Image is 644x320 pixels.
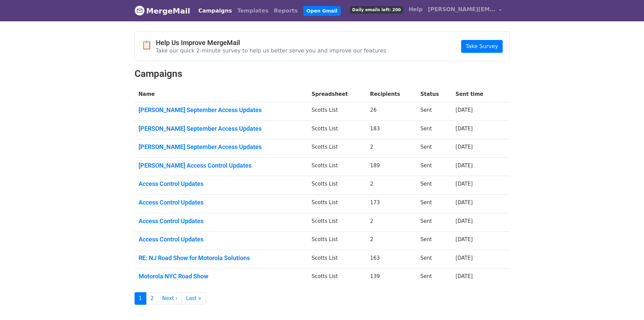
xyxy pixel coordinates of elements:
a: [DATE] [456,199,473,206]
td: Sent [416,250,451,269]
a: Access Control Updates [139,217,304,225]
td: 183 [366,121,416,139]
td: Scotts List [308,269,366,287]
th: Name [135,86,308,102]
td: Scotts List [308,195,366,213]
a: Help [406,3,425,16]
td: Sent [416,232,451,250]
a: Motorola NYC Road Show [139,273,304,280]
a: [PERSON_NAME] September Access Updates [139,125,304,132]
td: Scotts List [308,121,366,139]
td: Scotts List [308,250,366,269]
a: Next › [158,292,182,305]
span: Daily emails left: 200 [350,6,403,14]
a: [PERSON_NAME] September Access Updates [139,143,304,151]
td: Scotts List [308,176,366,195]
a: [PERSON_NAME] September Access Updates [139,106,304,114]
a: [PERSON_NAME][EMAIL_ADDRESS][PERSON_NAME][DOMAIN_NAME] [425,3,504,19]
a: MergeMail [135,4,190,18]
p: Take our quick 2-minute survey to help us better serve you and improve our features [156,47,386,54]
td: 2 [366,176,416,195]
td: Sent [416,139,451,158]
span: 📋 [142,40,156,50]
h4: Help Us Improve MergeMail [156,39,386,47]
a: RE: NJ Road Show for Motorola Solutions [139,254,304,262]
td: Scotts List [308,213,366,232]
a: Take Survey [461,40,502,53]
td: 2 [366,232,416,250]
td: 189 [366,157,416,176]
a: Campaigns [196,4,235,18]
td: Scotts List [308,102,366,121]
a: 2 [146,292,158,305]
a: [DATE] [456,236,473,242]
td: 2 [366,213,416,232]
th: Spreadsheet [308,86,366,102]
img: MergeMail logo [135,5,145,16]
td: Sent [416,157,451,176]
td: 163 [366,250,416,269]
a: Daily emails left: 200 [347,3,406,16]
td: Sent [416,102,451,121]
td: Sent [416,269,451,287]
td: Scotts List [308,157,366,176]
a: 1 [135,292,147,305]
td: 139 [366,269,416,287]
a: [DATE] [456,181,473,187]
a: [DATE] [456,218,473,224]
a: Access Control Updates [139,180,304,188]
td: 26 [366,102,416,121]
td: Scotts List [308,232,366,250]
h2: Campaigns [135,68,510,80]
a: Templates [235,4,271,18]
td: 2 [366,139,416,158]
th: Recipients [366,86,416,102]
a: [DATE] [456,273,473,279]
a: [DATE] [456,107,473,113]
th: Sent time [452,86,499,102]
a: [DATE] [456,255,473,261]
td: Scotts List [308,139,366,158]
a: Reports [271,4,301,18]
td: Sent [416,213,451,232]
a: [DATE] [456,144,473,150]
td: Sent [416,176,451,195]
th: Status [416,86,451,102]
a: [DATE] [456,163,473,169]
a: Last » [182,292,206,305]
a: [PERSON_NAME] Access Control Updates [139,162,304,169]
span: [PERSON_NAME][EMAIL_ADDRESS][PERSON_NAME][DOMAIN_NAME] [428,5,496,14]
a: [DATE] [456,126,473,132]
a: Access Control Updates [139,236,304,243]
a: Open Gmail [303,6,341,16]
a: Access Control Updates [139,199,304,206]
td: 173 [366,195,416,213]
td: Sent [416,121,451,139]
td: Sent [416,195,451,213]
